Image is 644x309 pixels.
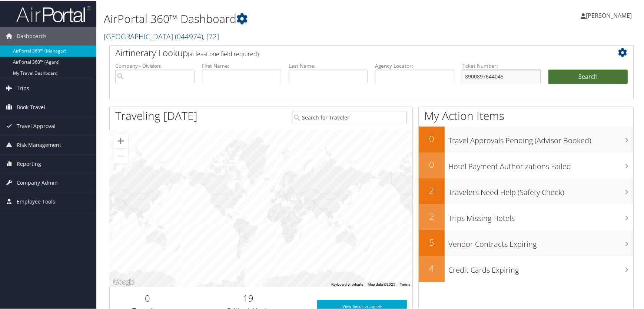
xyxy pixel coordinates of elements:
a: [GEOGRAPHIC_DATA] [104,31,219,41]
h3: Trips Missing Hotels [448,209,633,223]
input: Search for Traveler [292,110,407,124]
h3: Credit Cards Expiring [448,261,633,275]
h2: Airtinerary Lookup [115,46,584,58]
h2: 5 [419,235,445,248]
span: Book Travel [17,97,45,116]
h1: My Action Items [419,107,633,123]
a: 0Hotel Payment Authorizations Failed [419,152,633,178]
span: (at least one field required) [188,49,259,57]
h2: 0 [419,158,445,170]
h2: 2 [419,209,445,222]
span: , [ 72 ] [203,31,219,41]
span: Company Admin [17,173,58,191]
a: 2Trips Missing Hotels [419,204,633,229]
button: Zoom in [113,133,128,148]
span: Dashboards [17,26,47,45]
img: Google [112,277,136,286]
span: Travel Approval [17,116,56,135]
h3: Vendor Contracts Expiring [448,235,633,249]
label: Agency Locator: [375,61,454,69]
label: Company - Division: [115,61,195,69]
h3: Travelers Need Help (Safety Check) [448,183,633,197]
button: Zoom out [113,148,128,163]
a: Open this area in Google Maps (opens a new window) [112,277,136,286]
h2: 19 [191,291,306,304]
label: Ticket Number: [462,61,541,69]
h3: Hotel Payment Authorizations Failed [448,157,633,171]
h1: AirPortal 360™ Dashboard [104,10,461,26]
h2: 4 [419,261,445,274]
a: Terms (opens in new tab) [400,282,410,286]
h3: Travel Approvals Pending (Advisor Booked) [448,131,633,145]
h2: 2 [419,184,445,196]
span: Risk Management [17,135,61,154]
button: Search [548,69,628,84]
span: Employee Tools [17,192,55,210]
span: Trips [17,78,29,97]
label: First Name: [202,61,281,69]
h1: Traveling [DATE] [115,107,197,123]
a: 0Travel Approvals Pending (Advisor Booked) [419,126,633,152]
a: 2Travelers Need Help (Safety Check) [419,178,633,204]
h2: 0 [115,291,180,304]
button: Keyboard shortcuts [331,281,363,286]
h2: 0 [419,132,445,144]
span: ( 044974 ) [175,31,203,41]
a: 5Vendor Contracts Expiring [419,229,633,255]
img: airportal-logo.png [16,5,90,22]
label: Last Name: [289,61,368,69]
a: 4Credit Cards Expiring [419,255,633,281]
span: [PERSON_NAME] [586,11,632,19]
a: [PERSON_NAME] [581,4,639,26]
span: Reporting [17,154,41,172]
span: Map data ©2025 [368,282,395,286]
